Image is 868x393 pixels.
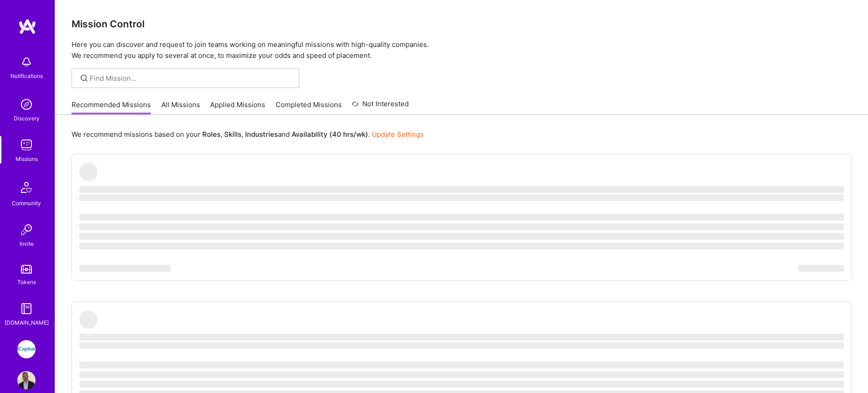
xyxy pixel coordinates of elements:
[15,176,37,198] img: Community
[17,300,36,318] img: guide book
[202,130,221,139] b: Roles
[72,100,151,115] a: Recommended Missions
[12,198,41,208] div: Community
[14,114,40,123] div: Discovery
[245,130,278,139] b: Industries
[276,100,342,115] a: Completed Missions
[17,95,36,114] img: discovery
[20,239,34,248] div: Invite
[72,39,852,61] p: Here you can discover and request to join teams working on meaningful missions with high-quality ...
[292,130,368,139] b: Availability (40 hrs/wk)
[210,100,265,115] a: Applied Missions
[15,340,38,358] a: iCapital: Building an Alternative Investment Marketplace
[17,340,36,358] img: iCapital: Building an Alternative Investment Marketplace
[72,129,424,139] p: We recommend missions based on your , , and .
[79,73,89,83] i: icon SearchGrey
[17,53,36,71] img: bell
[18,18,36,35] img: logo
[15,154,38,164] div: Missions
[17,221,36,239] img: Invite
[10,71,43,81] div: Notifications
[17,277,36,287] div: Tokens
[372,130,424,139] a: Update Settings
[90,73,293,83] input: Find Mission...
[17,136,36,154] img: teamwork
[72,18,852,30] h3: Mission Control
[352,98,409,115] a: Not Interested
[17,371,36,389] img: User Avatar
[161,100,200,115] a: All Missions
[15,371,38,389] a: User Avatar
[224,130,241,139] b: Skills
[5,318,49,327] div: [DOMAIN_NAME]
[21,265,32,274] img: tokens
